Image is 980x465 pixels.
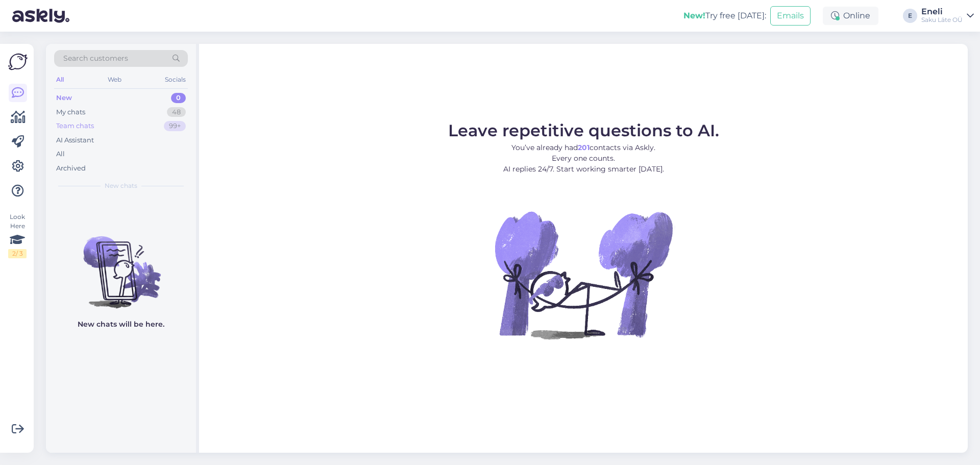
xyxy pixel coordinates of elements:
[492,183,675,366] img: No Chat active
[448,120,719,140] span: Leave repetitive questions to AI.
[56,121,94,131] div: Team chats
[823,7,878,25] div: Online
[46,218,196,310] img: No chats
[8,52,28,71] img: Askly Logo
[56,135,94,145] div: AI Assistant
[448,142,719,175] p: You’ve already had contacts via Askly. Every one counts. AI replies 24/7. Start working smarter [...
[163,73,188,86] div: Socials
[921,16,963,24] div: Saku Läte OÜ
[171,93,186,103] div: 0
[578,143,590,152] b: 201
[921,8,963,16] div: Eneli
[56,93,72,103] div: New
[921,8,974,24] a: EneliSaku Läte OÜ
[164,121,186,131] div: 99+
[105,181,137,190] span: New chats
[903,9,917,23] div: E
[56,149,65,159] div: All
[683,11,705,20] b: New!
[78,319,164,330] p: New chats will be here.
[56,163,86,174] div: Archived
[54,73,66,86] div: All
[8,249,27,258] div: 2 / 3
[63,53,128,64] span: Search customers
[8,212,27,258] div: Look Here
[770,6,811,26] button: Emails
[56,107,85,117] div: My chats
[167,107,186,117] div: 48
[683,10,766,22] div: Try free [DATE]:
[106,73,124,86] div: Web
